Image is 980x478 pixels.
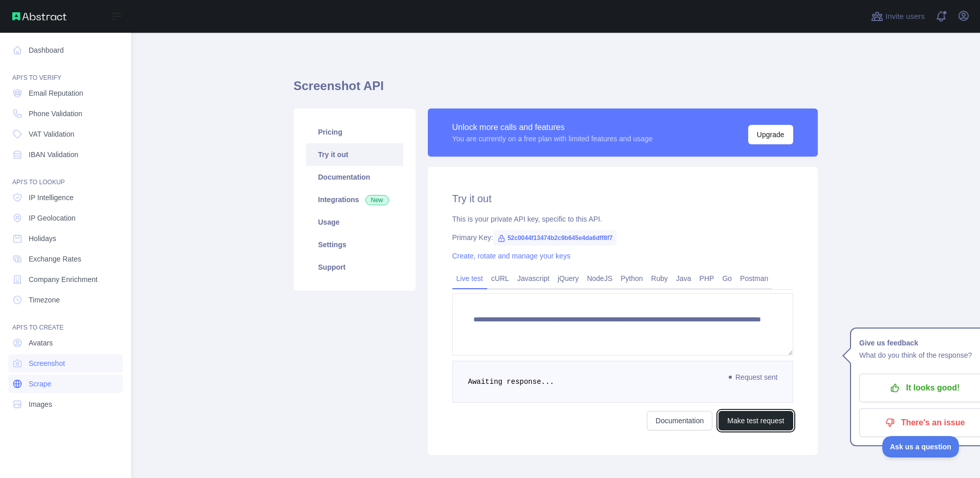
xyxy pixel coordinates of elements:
a: VAT Validation [8,125,123,143]
a: IP Geolocation [8,209,123,227]
a: cURL [487,270,513,287]
div: API'S TO LOOKUP [8,166,123,186]
a: Create, rotate and manage your keys [452,252,571,260]
div: API'S TO VERIFY [8,61,123,82]
a: Java [672,270,695,287]
a: Dashboard [8,41,123,59]
span: Invite users [885,11,925,23]
span: New [365,195,389,205]
h2: Try it out [452,191,793,206]
div: Unlock more calls and features [452,121,653,134]
a: NodeJS [583,270,617,287]
a: Try it out [306,143,403,166]
h1: Screenshot API [294,78,818,102]
span: Scrape [29,379,51,389]
a: Usage [306,211,403,233]
a: Documentation [647,411,712,430]
a: Screenshot [8,354,123,373]
div: API'S TO CREATE [8,311,123,332]
img: Abstract API [12,12,67,20]
a: Pricing [306,121,403,143]
a: Scrape [8,375,123,393]
a: IBAN Validation [8,145,123,164]
span: Exchange Rates [29,254,81,264]
a: jQuery [554,270,583,287]
a: Ruby [647,270,672,287]
a: Live test [452,270,487,287]
span: Company Enrichment [29,274,98,285]
span: Awaiting response... [468,378,554,386]
span: IP Geolocation [29,213,76,223]
button: Make test request [718,411,793,430]
a: Holidays [8,229,123,248]
span: Request sent [724,371,783,383]
a: Javascript [513,270,554,287]
a: Settings [306,233,403,256]
span: Avatars [29,338,53,348]
a: Go [718,270,736,287]
a: Support [306,256,403,278]
a: PHP [695,270,718,287]
span: Timezone [29,295,60,305]
a: Images [8,395,123,414]
button: Upgrade [748,125,793,144]
span: Email Reputation [29,88,83,98]
a: Exchange Rates [8,250,123,268]
div: Primary Key: [452,232,793,243]
span: IBAN Validation [29,149,78,160]
span: Images [29,399,52,409]
span: Holidays [29,233,56,244]
a: Documentation [306,166,403,188]
span: IP Intelligence [29,192,74,203]
a: Integrations New [306,188,403,211]
a: Postman [736,270,772,287]
a: Phone Validation [8,104,123,123]
span: VAT Validation [29,129,74,139]
div: You are currently on a free plan with limited features and usage [452,134,653,144]
a: Timezone [8,291,123,309]
a: Avatars [8,334,123,352]
a: IP Intelligence [8,188,123,207]
a: Email Reputation [8,84,123,102]
div: This is your private API key, specific to this API. [452,214,793,224]
span: Phone Validation [29,108,82,119]
iframe: Toggle Customer Support [882,436,960,458]
button: Invite users [869,8,927,25]
a: Company Enrichment [8,270,123,289]
span: Screenshot [29,358,65,368]
span: 52c0044f13474b2c9b645e4da6dff8f7 [493,230,617,246]
a: Python [617,270,647,287]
